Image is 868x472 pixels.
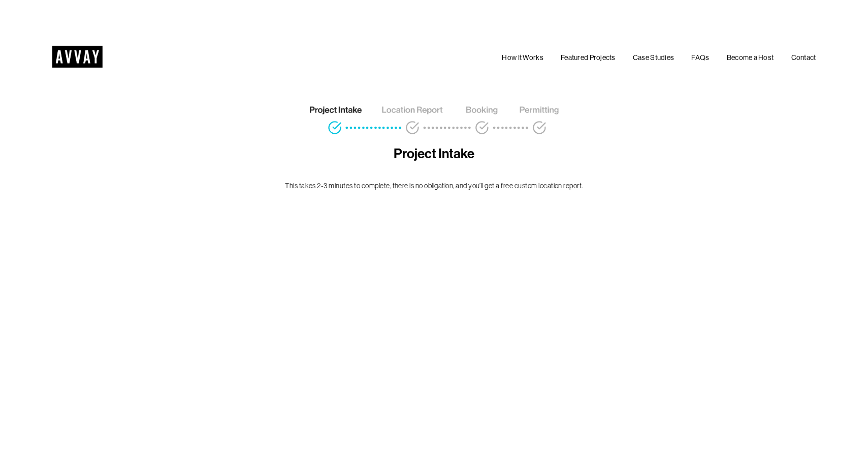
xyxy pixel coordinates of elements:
[791,51,816,64] a: Contact
[244,145,623,163] h4: Project Intake
[561,51,616,64] a: Featured Projects
[502,51,543,64] a: How It Works
[727,51,774,64] a: Become a Host
[244,181,623,191] p: This takes 2-3 minutes to complete, there is no obligation, and you’ll get a free custom location...
[691,51,709,64] a: FAQs
[633,51,674,64] a: Case Studies
[52,46,103,68] img: AVVAY - The First Nationwide Location Scouting Co.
